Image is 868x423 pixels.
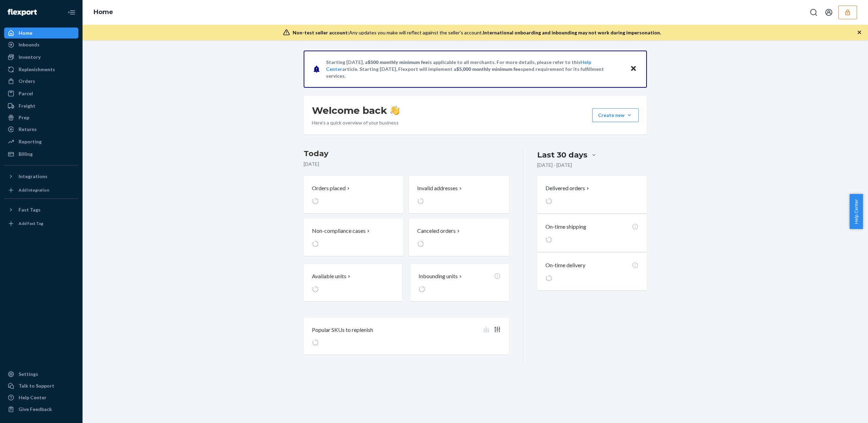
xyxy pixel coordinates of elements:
div: Prep [19,114,29,121]
a: Add Integration [4,185,78,196]
button: Integrations [4,171,78,182]
div: Freight [19,102,35,109]
span: Non-test seller account: [293,30,349,35]
a: Reporting [4,136,78,147]
img: Flexport logo [8,9,37,16]
button: Talk to Support [4,380,78,391]
div: Parcel [19,90,33,97]
div: Help Center [19,394,46,401]
p: Orders placed [312,184,346,192]
div: Inbounds [19,41,40,48]
div: Replenishments [19,66,55,73]
a: Help Center [4,392,78,403]
div: Last 30 days [537,150,587,160]
ol: breadcrumbs [88,2,119,22]
p: Invalid addresses [417,184,458,192]
button: Non-compliance cases [304,219,403,256]
button: Open Search Box [807,6,821,19]
span: $5,000 monthly minimum fee [456,66,521,72]
span: $500 monthly minimum fee [368,59,428,65]
a: Prep [4,112,78,123]
a: Replenishments [4,64,78,75]
div: Inventory [19,54,41,61]
div: Home [19,30,32,36]
a: Settings [4,369,78,380]
h3: Today [304,148,509,159]
div: Give Feedback [19,406,52,413]
p: [DATE] [304,161,509,167]
button: Inbounding units [410,264,509,301]
button: Fast Tags [4,204,78,215]
button: Orders placed [304,176,403,213]
a: Home [4,28,78,39]
button: Give Feedback [4,404,78,415]
div: Talk to Support [19,382,54,389]
div: Any updates you make will reflect against the seller's account. [293,29,661,36]
div: Orders [19,78,35,85]
p: Here’s a quick overview of your business [312,119,400,126]
a: Freight [4,100,78,111]
button: Available units [304,264,402,301]
p: On-time delivery [545,261,585,269]
p: Available units [312,272,346,280]
a: Returns [4,124,78,135]
button: Open account menu [822,6,836,19]
p: Canceled orders [417,227,456,235]
a: Inbounds [4,39,78,50]
a: Orders [4,76,78,87]
div: Settings [19,371,38,378]
div: Add Integration [19,187,49,193]
button: Create new [592,108,639,122]
button: Close [629,64,638,74]
p: Starting [DATE], a is applicable to all merchants. For more details, please refer to this article... [326,59,623,79]
span: International onboarding and inbounding may not work during impersonation. [483,30,661,35]
a: Add Fast Tag [4,218,78,229]
a: Home [94,8,113,16]
p: Inbounding units [419,272,458,280]
p: On-time shipping [545,223,586,231]
div: Billing [19,151,33,158]
div: Add Fast Tag [19,220,43,226]
p: Popular SKUs to replenish [312,326,373,334]
button: Help Center [849,194,863,229]
h1: Welcome back [312,104,400,117]
button: Close Navigation [65,6,78,19]
p: Non-compliance cases [312,227,366,235]
div: Fast Tags [19,206,41,213]
button: Invalid addresses [409,176,509,213]
button: Canceled orders [409,219,509,256]
a: Parcel [4,88,78,99]
div: Reporting [19,138,42,145]
img: hand-wave emoji [390,106,400,115]
button: Delivered orders [545,184,590,192]
p: [DATE] - [DATE] [537,162,572,169]
a: Billing [4,149,78,160]
div: Integrations [19,173,47,180]
div: Returns [19,126,37,133]
a: Inventory [4,52,78,63]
